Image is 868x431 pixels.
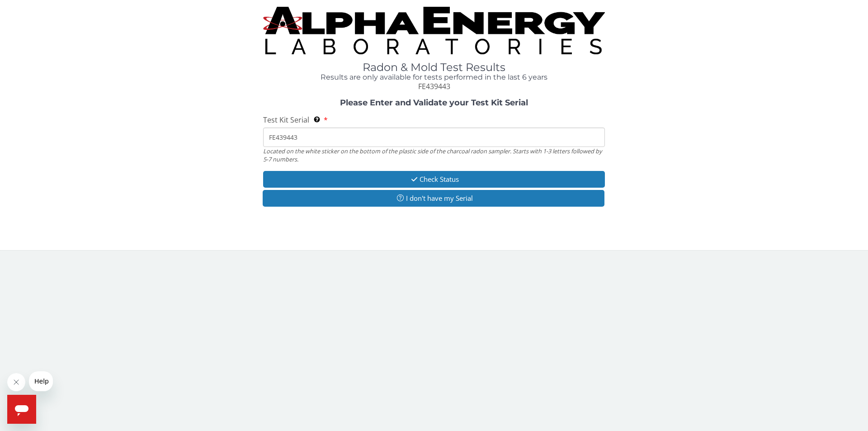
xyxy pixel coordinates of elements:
iframe: Close message [7,373,25,391]
strong: Please Enter and Validate your Test Kit Serial [340,98,528,108]
span: Test Kit Serial [263,115,309,125]
button: I don't have my Serial [263,190,604,207]
h4: Results are only available for tests performed in the last 6 years [263,73,605,81]
span: FE439443 [418,81,450,91]
div: Located on the white sticker on the bottom of the plastic side of the charcoal radon sampler. Sta... [263,147,605,164]
h1: Radon & Mold Test Results [263,62,605,73]
button: Check Status [263,171,605,188]
iframe: Message from company [29,371,53,391]
img: TightCrop.jpg [263,7,605,54]
iframe: Button to launch messaging window [7,395,36,424]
